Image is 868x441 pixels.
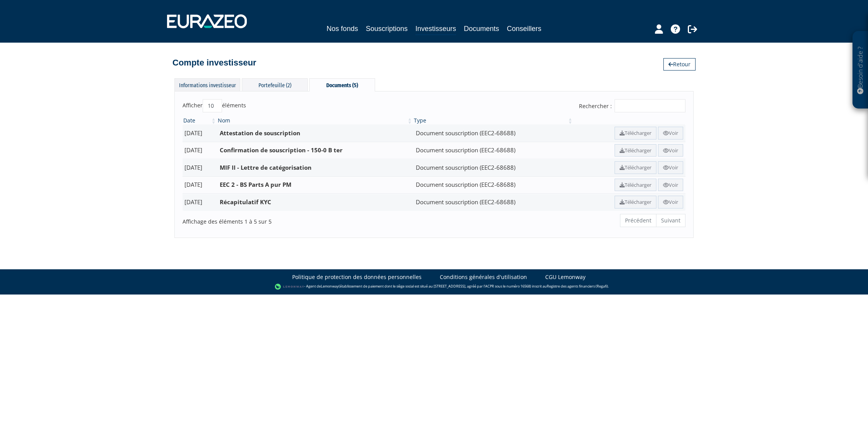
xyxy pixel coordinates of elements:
b: Récapitulatif KYC [220,198,271,206]
td: Document souscription (EEC2-68688) [413,159,573,176]
a: Voir [658,127,683,140]
a: Conditions générales d'utilisation [440,273,527,281]
th: Date: activer pour trier la colonne par ordre croissant [183,117,217,124]
img: logo-lemonway.png [275,283,305,291]
td: [DATE] [183,124,217,142]
td: [DATE] [183,176,217,194]
a: Nos fonds [327,23,358,34]
a: Lemonway [321,284,339,289]
div: Affichage des éléments 1 à 5 sur 5 [183,213,385,226]
a: Conseillers [507,23,541,34]
a: Registre des agents financiers (Regafi) [547,284,608,289]
a: Télécharger [615,196,656,208]
a: Retour [663,58,696,71]
a: Voir [658,196,683,208]
th: Type: activer pour trier la colonne par ordre croissant [413,117,573,124]
td: Document souscription (EEC2-68688) [413,193,573,211]
th: Nom: activer pour trier la colonne par ordre croissant [217,117,413,124]
a: Voir [658,161,683,174]
img: 1732889491-logotype_eurazeo_blanc_rvb.png [167,14,247,28]
label: Rechercher : [579,99,685,112]
td: Document souscription (EEC2-68688) [413,142,573,159]
a: Télécharger [615,127,656,140]
td: [DATE] [183,159,217,176]
a: Souscriptions [366,23,408,34]
b: EEC 2 - BS Parts A pur PM [220,181,291,188]
b: Attestation de souscription [220,129,300,137]
a: Télécharger [615,144,656,157]
p: Besoin d'aide ? [856,35,865,105]
td: [DATE] [183,142,217,159]
td: [DATE] [183,193,217,211]
a: Télécharger [615,161,656,174]
select: Afficheréléments [203,99,222,112]
a: Télécharger [615,179,656,191]
label: Afficher éléments [183,99,246,112]
b: Confirmation de souscription - 150-0 B ter [220,146,343,154]
a: Voir [658,144,683,157]
div: - Agent de (établissement de paiement dont le siège social est situé au [STREET_ADDRESS], agréé p... [8,283,860,291]
div: Portefeuille (2) [242,78,308,91]
a: Documents [464,23,499,34]
th: &nbsp; [573,117,685,124]
h4: Compte investisseur [172,58,256,67]
div: Informations investisseur [174,78,240,91]
div: Documents (5) [309,78,375,91]
a: Voir [658,179,683,191]
a: Politique de protection des données personnelles [292,273,422,281]
td: Document souscription (EEC2-68688) [413,124,573,142]
input: Rechercher : [615,99,685,112]
td: Document souscription (EEC2-68688) [413,176,573,194]
a: Investisseurs [415,23,456,35]
a: CGU Lemonway [545,273,586,281]
b: MIF II - Lettre de catégorisation [220,164,312,171]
